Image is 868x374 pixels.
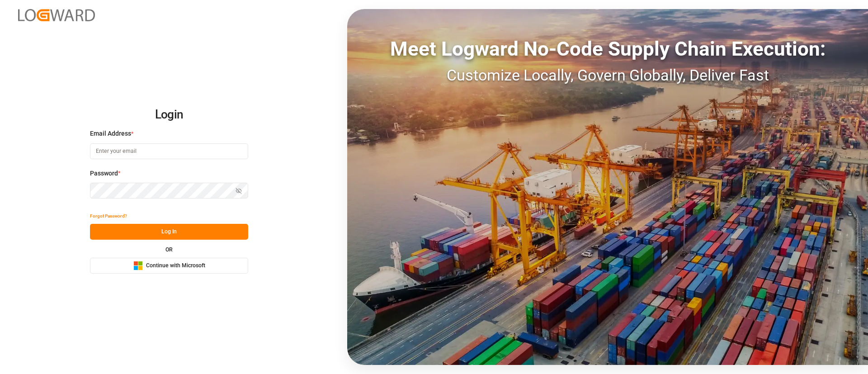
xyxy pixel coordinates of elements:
button: Continue with Microsoft [90,258,248,274]
img: Logward_new_orange.png [18,9,95,21]
span: Password [90,169,118,178]
span: Email Address [90,129,131,138]
small: OR [165,247,173,252]
h2: Login [90,100,248,129]
div: Customize Locally, Govern Globally, Deliver Fast [347,64,868,87]
button: Forgot Password? [90,208,127,224]
button: Log In [90,224,248,240]
input: Enter your email [90,143,248,159]
span: Continue with Microsoft [146,262,205,270]
div: Meet Logward No-Code Supply Chain Execution: [347,34,868,64]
